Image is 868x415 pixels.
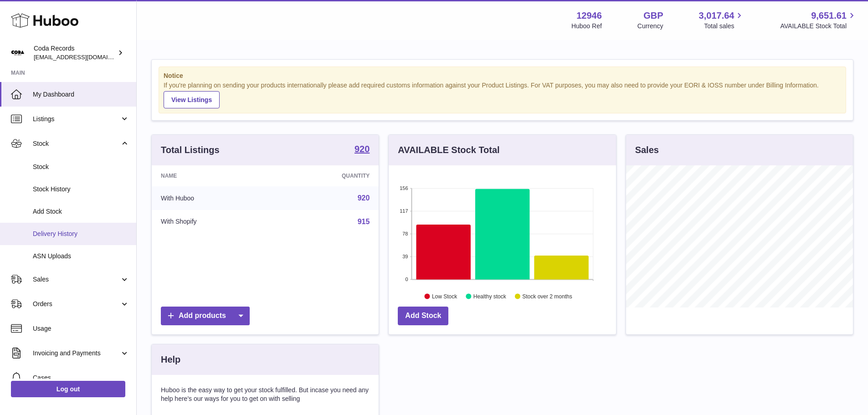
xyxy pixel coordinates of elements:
[432,293,457,299] text: Low Stock
[571,22,602,31] div: Huboo Ref
[33,90,129,99] span: My Dashboard
[33,115,120,123] span: Listings
[780,10,857,31] a: 9,651.61 AVAILABLE Stock Total
[164,81,841,108] div: If you're planning on sending your products internationally please add required customs informati...
[33,139,120,148] span: Stock
[152,210,274,234] td: With Shopify
[33,324,129,333] span: Usage
[637,22,663,31] div: Currency
[400,208,408,214] text: 117
[33,349,120,358] span: Invoicing and Payments
[161,354,180,366] h3: Help
[34,53,134,61] span: [EMAIL_ADDRESS][DOMAIN_NAME]
[635,144,659,156] h3: Sales
[11,381,125,397] a: Log out
[523,293,572,299] text: Stock over 2 months
[699,10,745,31] a: 3,017.64 Total sales
[33,185,129,194] span: Stock History
[811,10,847,22] span: 9,651.61
[152,186,274,210] td: With Huboo
[161,144,220,156] h3: Total Listings
[358,194,370,202] a: 920
[403,254,408,259] text: 39
[354,144,370,155] a: 920
[33,207,129,216] span: Add Stock
[33,252,129,261] span: ASN Uploads
[699,10,734,22] span: 3,017.64
[406,277,408,282] text: 0
[576,10,602,22] strong: 12946
[34,44,116,61] div: Coda Records
[780,22,857,31] span: AVAILABLE Stock Total
[11,46,25,60] img: haz@pcatmedia.com
[643,10,663,22] strong: GBP
[33,230,129,238] span: Delivery History
[358,218,370,225] a: 915
[274,165,379,186] th: Quantity
[164,72,841,80] strong: Notice
[33,300,120,308] span: Orders
[704,22,745,31] span: Total sales
[403,231,408,236] text: 78
[473,293,507,299] text: Healthy stock
[400,185,408,191] text: 156
[33,163,129,171] span: Stock
[33,275,120,284] span: Sales
[398,144,499,156] h3: AVAILABLE Stock Total
[33,374,129,382] span: Cases
[398,307,448,325] a: Add Stock
[354,144,370,154] strong: 920
[161,307,250,325] a: Add products
[152,165,274,186] th: Name
[161,386,370,403] p: Huboo is the easy way to get your stock fulfilled. But incase you need any help here's our ways f...
[164,91,220,108] a: View Listings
